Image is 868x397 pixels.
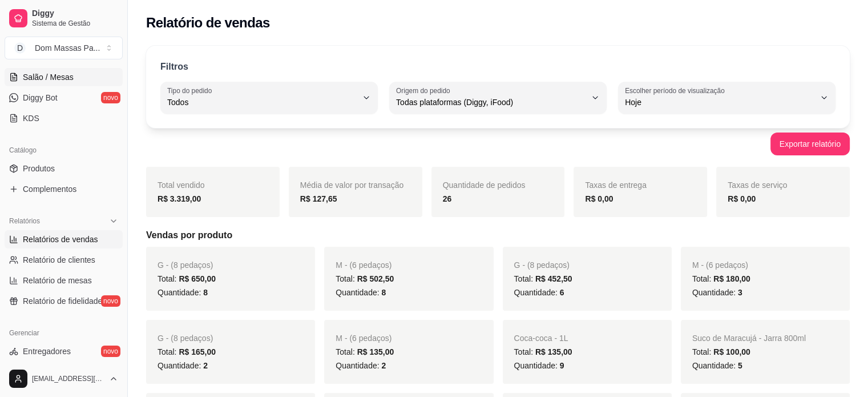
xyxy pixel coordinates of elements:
[146,14,270,32] h2: Relatório de vendas
[535,274,572,283] span: R$ 452,50
[167,86,216,95] label: Tipo do pedido
[625,86,728,95] label: Escolher período de visualização
[336,260,391,270] span: M - (6 pedaços)
[160,82,378,114] button: Tipo do pedidoTodos
[692,347,750,356] span: Total:
[5,37,123,59] button: Select a team
[692,260,748,270] span: M - (6 pedaços)
[5,89,123,107] a: Diggy Botnovo
[23,113,39,124] span: KDS
[357,347,394,356] span: R$ 135,00
[396,86,454,95] label: Origem do pedido
[5,5,123,32] a: DiggySistema de Gestão
[203,361,208,370] span: 2
[514,334,568,343] span: Coca-coca - 1L
[160,60,188,74] p: Filtros
[585,181,646,190] span: Taxas de entrega
[336,361,386,370] span: Quantidade:
[396,97,586,108] span: Todas plataformas (Diggy, iFood)
[179,274,216,283] span: R$ 650,00
[585,194,613,203] strong: R$ 0,00
[23,163,55,174] span: Produtos
[728,194,756,203] strong: R$ 0,00
[738,288,742,297] span: 3
[179,347,216,356] span: R$ 165,00
[5,271,123,290] a: Relatório de mesas
[625,97,815,108] span: Hoje
[23,295,102,307] span: Relatório de fidelidade
[770,133,850,155] button: Exportar relatório
[443,181,526,190] span: Quantidade de pedidos
[514,361,564,370] span: Quantidade:
[560,288,564,297] span: 6
[389,82,607,114] button: Origem do pedidoTodas plataformas (Diggy, iFood)
[158,260,213,270] span: G - (8 pedaços)
[692,361,742,370] span: Quantidade:
[618,82,835,114] button: Escolher período de visualizaçãoHoje
[23,254,95,266] span: Relatório de clientes
[5,365,123,392] button: [EMAIL_ADDRESS][DOMAIN_NAME]
[336,274,394,283] span: Total:
[23,71,74,83] span: Salão / Mesas
[158,274,216,283] span: Total:
[167,97,357,108] span: Todos
[5,324,123,342] div: Gerenciar
[728,181,787,190] span: Taxas de serviço
[9,216,40,226] span: Relatórios
[692,288,742,297] span: Quantidade:
[692,274,750,283] span: Total:
[23,234,98,245] span: Relatórios de vendas
[5,292,123,310] a: Relatório de fidelidadenovo
[158,334,213,343] span: G - (8 pedaços)
[443,194,452,203] strong: 26
[5,230,123,248] a: Relatórios de vendas
[300,194,337,203] strong: R$ 127,65
[5,141,123,159] div: Catálogo
[514,274,572,283] span: Total:
[203,288,208,297] span: 8
[5,68,123,86] a: Salão / Mesas
[738,361,742,370] span: 5
[23,275,92,286] span: Relatório de mesas
[5,180,123,198] a: Complementos
[514,347,572,356] span: Total:
[535,347,572,356] span: R$ 135,00
[32,374,104,383] span: [EMAIL_ADDRESS][DOMAIN_NAME]
[357,274,394,283] span: R$ 502,50
[32,19,118,28] span: Sistema de Gestão
[713,347,750,356] span: R$ 100,00
[5,159,123,178] a: Produtos
[158,288,208,297] span: Quantidade:
[5,342,123,360] a: Entregadoresnovo
[692,334,806,343] span: Suco de Maracujá - Jarra 800ml
[381,288,386,297] span: 8
[158,194,201,203] strong: R$ 3.319,00
[5,109,123,127] a: KDS
[336,288,386,297] span: Quantidade:
[336,347,394,356] span: Total:
[35,42,100,54] div: Dom Massas Pa ...
[158,361,208,370] span: Quantidade:
[381,361,386,370] span: 2
[14,42,26,54] span: D
[5,251,123,269] a: Relatório de clientes
[158,181,205,190] span: Total vendido
[514,288,564,297] span: Quantidade:
[336,334,391,343] span: M - (6 pedaços)
[23,92,58,103] span: Diggy Bot
[23,183,76,195] span: Complementos
[23,346,71,357] span: Entregadores
[32,9,118,19] span: Diggy
[514,260,570,270] span: G - (8 pedaços)
[713,274,750,283] span: R$ 180,00
[146,228,850,242] h5: Vendas por produto
[158,347,216,356] span: Total:
[300,181,403,190] span: Média de valor por transação
[560,361,564,370] span: 9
